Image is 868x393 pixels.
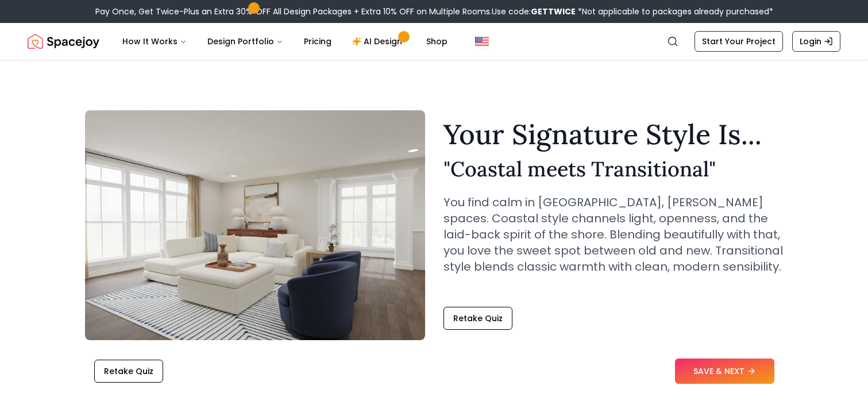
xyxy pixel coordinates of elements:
[343,30,415,53] a: AI Design
[695,31,783,52] a: Start Your Project
[792,31,840,52] a: Login
[531,6,576,17] b: GETTWICE
[576,6,773,17] span: *Not applicable to packages already purchased*
[95,6,773,17] div: Pay Once, Get Twice-Plus an Extra 30% OFF All Design Packages + Extra 10% OFF on Multiple Rooms.
[85,110,425,340] img: Coastal meets Transitional Style Example
[443,307,512,330] button: Retake Quiz
[417,30,457,53] a: Shop
[28,30,99,53] a: Spacejoy
[113,30,196,53] button: How It Works
[113,30,457,53] nav: Main
[443,194,784,275] p: You find calm in [GEOGRAPHIC_DATA], [PERSON_NAME] spaces. Coastal style channels light, openness,...
[675,359,774,384] button: SAVE & NEXT
[94,360,163,383] button: Retake Quiz
[295,30,341,53] a: Pricing
[443,121,784,148] h1: Your Signature Style Is...
[492,6,576,17] span: Use code:
[475,34,489,48] img: United States
[198,30,292,53] button: Design Portfolio
[28,23,840,60] nav: Global
[443,157,784,180] h2: " Coastal meets Transitional "
[28,30,99,53] img: Spacejoy Logo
